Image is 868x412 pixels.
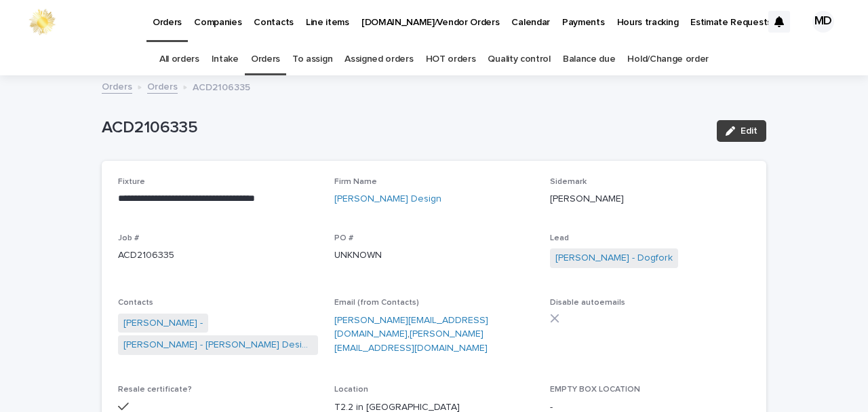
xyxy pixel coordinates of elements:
[212,43,239,75] a: Intake
[334,386,368,394] span: Location
[147,78,178,94] a: Orders
[118,299,153,307] span: Contacts
[334,329,488,353] a: [PERSON_NAME][EMAIL_ADDRESS][DOMAIN_NAME]
[159,43,199,75] a: All orders
[118,248,318,263] p: ACD2106335
[27,8,57,35] img: 0ffKfDbyRa2Iv8hnaAqg
[627,43,709,75] a: Hold/Change order
[426,43,476,75] a: HOT orders
[550,299,625,307] span: Disable autoemails
[123,338,313,352] a: [PERSON_NAME] - [PERSON_NAME] Design
[118,234,139,242] span: Job #
[334,192,441,206] a: [PERSON_NAME] Design
[563,43,616,75] a: Balance due
[123,316,203,331] a: [PERSON_NAME] -
[334,316,488,339] a: [PERSON_NAME][EMAIL_ADDRESS][DOMAIN_NAME]
[717,120,766,142] button: Edit
[118,386,192,394] span: Resale certificate?
[193,79,250,94] p: ACD2106335
[334,234,353,242] span: PO #
[488,43,550,75] a: Quality control
[741,126,757,136] span: Edit
[550,192,750,206] p: [PERSON_NAME]
[334,178,377,186] span: Firm Name
[550,234,569,242] span: Lead
[334,248,534,263] p: UNKNOWN
[334,314,534,356] p: ,
[550,178,587,186] span: Sidemark
[334,299,419,307] span: Email (from Contacts)
[251,43,280,75] a: Orders
[292,43,332,75] a: To assign
[344,43,413,75] a: Assigned orders
[102,78,132,94] a: Orders
[550,386,640,394] span: EMPTY BOX LOCATION
[555,251,673,265] a: [PERSON_NAME] - Dogfork
[118,178,145,186] span: Fixture
[102,118,706,138] p: ACD2106335
[812,11,834,33] div: MD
